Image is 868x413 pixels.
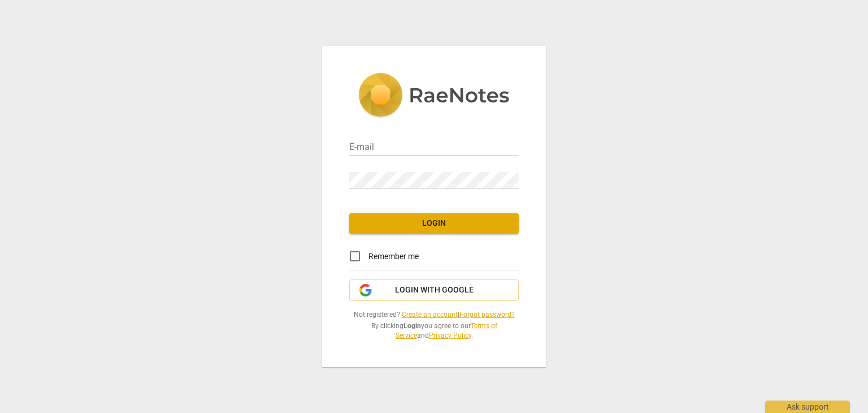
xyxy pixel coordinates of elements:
[429,332,471,339] a: Privacy Policy
[403,322,421,330] b: Login
[396,322,497,339] a: Terms of Service
[402,311,458,319] a: Create an account
[395,285,474,296] span: Login with Google
[349,321,519,340] span: By clicking you agree to our and .
[349,279,519,301] button: Login with Google
[358,218,510,229] span: Login
[349,213,519,234] button: Login
[358,73,510,119] img: 5ac2273c67554f335776073100b6d88f.svg
[765,401,850,413] div: Ask support
[349,310,519,320] span: Not registered? |
[459,311,515,319] a: Forgot password?
[368,251,419,263] span: Remember me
